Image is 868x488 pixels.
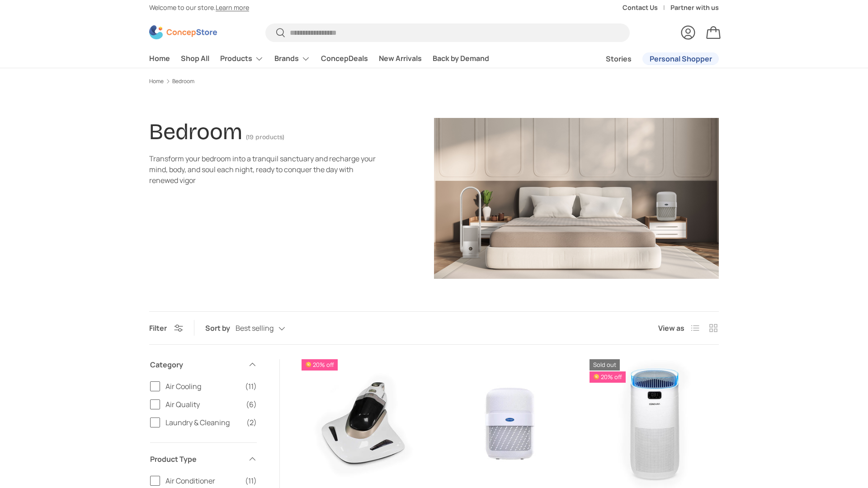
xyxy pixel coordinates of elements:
a: Home [149,79,164,84]
img: ConcepStore [149,25,217,39]
span: Air Cooling [165,381,240,392]
a: Shop All [181,50,209,67]
span: View as [658,323,684,333]
button: Best selling [236,320,303,336]
span: 20% off [302,359,338,371]
div: Transform your bedroom into a tranquil sanctuary and recharge your mind, body, and soul each nigh... [149,153,383,186]
span: Filter [149,323,167,333]
span: Best selling [236,324,274,333]
button: Filter [149,323,183,333]
nav: Secondary [584,50,719,68]
a: Bedroom [172,79,194,84]
a: Brands [274,50,310,68]
span: Product Type [150,454,242,465]
h1: Bedroom [149,118,242,145]
span: (11) [245,475,257,486]
a: Back by Demand [433,50,489,67]
span: (19 products) [246,133,284,141]
span: Category [150,359,242,370]
span: (2) [246,417,257,428]
summary: Category [150,348,257,381]
a: Learn more [216,3,249,12]
a: Partner with us [670,3,719,13]
p: Welcome to our store. [149,3,249,13]
a: Contact Us [623,3,670,13]
a: ConcepDeals [321,50,368,67]
span: Personal Shopper [650,55,712,62]
span: Air Quality [165,399,241,410]
a: Stories [606,50,632,68]
nav: Primary [149,50,489,68]
summary: Products [215,50,269,68]
span: (6) [246,399,257,410]
summary: Product Type [150,443,257,475]
span: Laundry & Cleaning [165,417,241,428]
a: Personal Shopper [642,52,719,65]
span: Air Conditioner [165,475,240,486]
a: Products [220,50,264,68]
span: 20% off [590,371,626,383]
summary: Brands [269,50,316,68]
label: Sort by [205,323,236,333]
nav: Breadcrumbs [149,77,719,85]
img: Bedroom [434,118,719,279]
span: Sold out [590,359,620,371]
a: Home [149,50,170,67]
a: New Arrivals [379,50,422,67]
span: (11) [245,381,257,392]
